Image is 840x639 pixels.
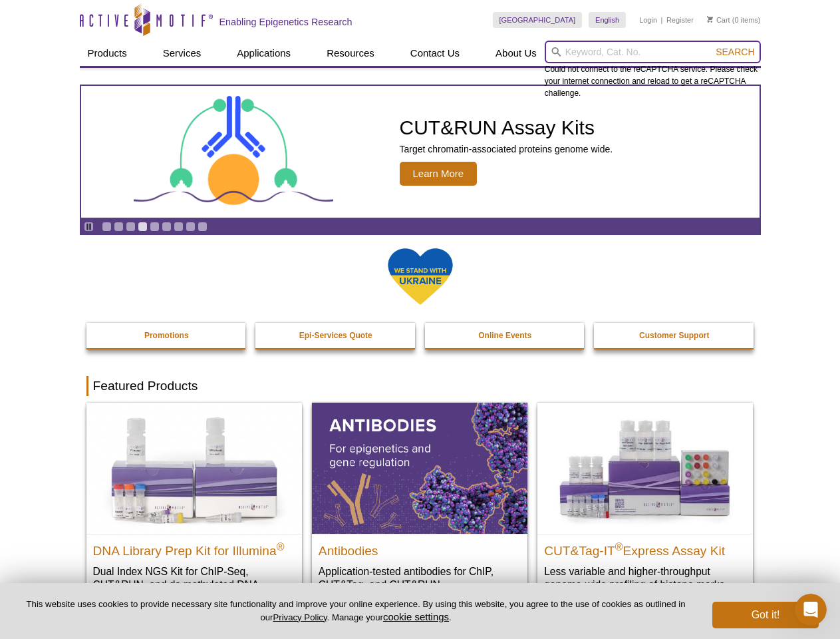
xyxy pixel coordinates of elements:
[21,598,690,624] p: This website uses cookies to provide necessary site functionality and improve your online experie...
[425,323,586,348] a: Online Events
[81,86,760,218] a: CUT&RUN Assay Kits CUT&RUN Assay Kits Target chromatin-associated proteins genome wide. Learn More
[255,323,416,348] a: Epi-Services Quote
[537,403,753,604] a: CUT&Tag-IT® Express Assay Kit CUT&Tag-IT®Express Assay Kit Less variable and higher-throughput ge...
[712,46,758,58] button: Search
[312,403,527,604] a: All Antibodies Antibodies Application-tested antibodies for ChIP, CUT&Tag, and CUT&RUN.
[639,331,709,340] strong: Customer Support
[488,41,545,66] a: About Us
[400,162,478,186] span: Learn More
[400,118,613,138] h2: CUT&RUN Assay Kits
[299,331,372,340] strong: Epi-Services Quote
[80,41,135,66] a: Products
[219,16,352,28] h2: Enabling Epigenetics Research
[319,538,521,558] h2: Antibodies
[594,323,755,348] a: Customer Support
[544,564,746,592] p: Less variable and higher-throughput genome-wide profiling of histone marks​.
[478,331,531,340] strong: Online Events
[312,403,527,533] img: All Antibodies
[707,15,730,25] a: Cart
[102,222,112,232] a: Go to slide 1
[93,538,295,558] h2: DNA Library Prep Kit for Illumina
[544,538,746,558] h2: CUT&Tag-IT Express Assay Kit
[174,222,184,232] a: Go to slide 7
[400,143,613,155] p: Target chromatin-associated proteins genome wide.
[86,403,302,533] img: DNA Library Prep Kit for Illumina
[93,564,295,605] p: Dual Index NGS Kit for ChIP-Seq, CUT&RUN, and ds methylated DNA assays.
[402,41,468,66] a: Contact Us
[707,16,713,23] img: Your Cart
[150,222,160,232] a: Go to slide 5
[138,222,148,232] a: Go to slide 4
[198,222,208,232] a: Go to slide 9
[84,222,94,232] a: Toggle autoplay
[277,540,285,552] sup: ®
[86,376,754,396] h2: Featured Products
[661,12,663,28] li: |
[162,222,172,232] a: Go to slide 6
[545,41,761,63] input: Keyword, Cat. No.
[144,331,189,340] strong: Promotions
[615,540,623,552] sup: ®
[134,91,333,213] img: CUT&RUN Assay Kits
[81,86,760,218] article: CUT&RUN Assay Kits
[537,403,753,533] img: CUT&Tag-IT® Express Assay Kit
[795,594,827,626] iframe: Intercom live chat
[666,15,694,25] a: Register
[155,41,210,66] a: Services
[589,12,626,28] a: English
[639,15,657,25] a: Login
[319,41,382,66] a: Resources
[707,12,761,28] li: (0 items)
[114,222,124,232] a: Go to slide 2
[86,403,302,618] a: DNA Library Prep Kit for Illumina DNA Library Prep Kit for Illumina® Dual Index NGS Kit for ChIP-...
[86,323,247,348] a: Promotions
[126,222,136,232] a: Go to slide 3
[319,564,521,592] p: Application-tested antibodies for ChIP, CUT&Tag, and CUT&RUN.
[273,612,327,622] a: Privacy Policy
[186,222,196,232] a: Go to slide 8
[545,41,761,99] div: Could not connect to the reCAPTCHA service. Please check your internet connection and reload to g...
[493,12,583,28] a: [GEOGRAPHIC_DATA]
[383,611,449,622] button: cookie settings
[712,602,819,628] button: Got it!
[716,47,754,57] span: Search
[229,41,299,66] a: Applications
[387,247,454,306] img: We Stand With Ukraine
